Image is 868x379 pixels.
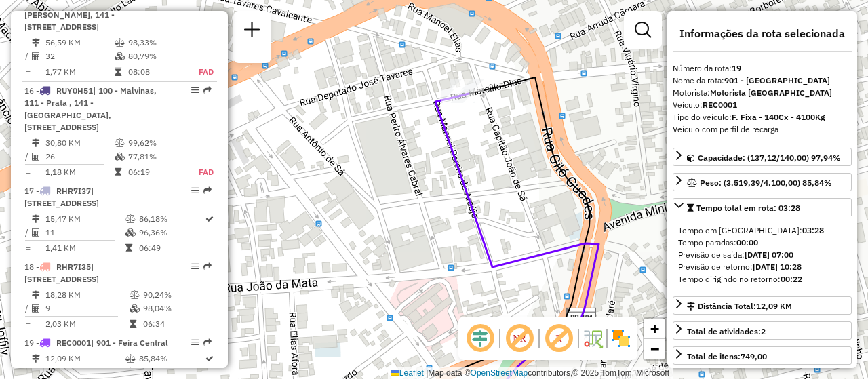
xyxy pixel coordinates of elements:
i: % de utilização do peso [115,39,125,47]
td: 11 [45,226,125,239]
i: % de utilização do peso [115,139,125,147]
strong: Motorista [GEOGRAPHIC_DATA] [710,87,832,98]
span: | [426,368,428,378]
span: | [STREET_ADDRESS] [24,262,99,284]
a: Leaflet [391,368,424,378]
div: Veículo com perfil de recarga [673,123,852,136]
span: RHR7I35 [56,262,91,272]
em: Opções [191,338,199,346]
div: Motorista: [673,87,852,99]
a: Tempo total em rota: 03:28 [673,198,852,216]
a: Distância Total:12,09 KM [673,296,852,315]
div: Distância Total: [687,300,792,313]
div: Tempo paradas: [678,237,846,249]
span: | 100 - Malvinas, 111 - Prata , 141 - [GEOGRAPHIC_DATA], [STREET_ADDRESS] [24,85,157,132]
em: Opções [191,86,199,94]
span: Exibir NR [503,322,536,355]
td: 1,41 KM [45,241,125,255]
td: / [24,150,31,163]
img: Fluxo de ruas [582,327,604,349]
em: Opções [191,186,199,195]
div: Previsão de retorno: [678,261,846,273]
td: 56,59 KM [45,36,114,49]
i: Distância Total [32,215,40,223]
td: 06:49 [138,241,204,255]
i: Tempo total em rota [115,168,121,176]
a: Exibir filtros [629,16,656,43]
i: Total de Atividades [32,228,40,237]
i: Total de Atividades [32,304,40,313]
td: FAD [184,165,214,179]
td: 98,33% [127,36,184,49]
td: 18,28 KM [45,288,129,302]
a: Nova sessão e pesquisa [239,16,266,47]
span: | 901 - Feira Central [91,338,168,348]
div: Nome da rota: [673,75,852,87]
td: 06:34 [142,317,211,331]
span: RUY0H51 [56,85,93,96]
span: Capacidade: (137,12/140,00) 97,94% [698,153,841,163]
span: Peso: (3.519,39/4.100,00) 85,84% [700,178,832,188]
td: 98,04% [142,302,211,315]
i: Distância Total [32,291,40,299]
span: 12,09 KM [756,301,792,311]
td: = [24,165,31,179]
div: Número da rota: [673,62,852,75]
em: Rota exportada [203,338,212,346]
span: | [STREET_ADDRESS] [24,186,99,208]
td: = [24,317,31,331]
div: Veículo: [673,99,852,111]
a: Zoom out [644,339,665,359]
div: Map data © contributors,© 2025 TomTom, Microsoft [388,367,673,379]
span: 18 - [24,262,99,284]
a: Peso: (3.519,39/4.100,00) 85,84% [673,173,852,191]
span: 19 - [24,338,168,348]
i: Distância Total [32,39,40,47]
td: 1,77 KM [45,65,114,79]
h4: Informações da rota selecionada [673,27,852,40]
span: Exibir rótulo [542,322,575,355]
strong: REC0001 [703,100,737,110]
td: 99,62% [127,136,184,150]
i: Total de Atividades [32,153,40,161]
em: Opções [191,262,199,271]
strong: 00:22 [781,274,802,284]
i: % de utilização da cubagem [125,368,136,376]
i: % de utilização da cubagem [130,304,140,313]
strong: 03:28 [802,225,824,235]
i: % de utilização da cubagem [115,52,125,60]
i: Tempo total em rota [130,320,136,328]
strong: F. Fixa - 140Cx - 4100Kg [732,112,825,122]
td: 97,94% [138,365,204,379]
td: 85,84% [138,352,204,365]
em: Rota exportada [203,86,212,94]
td: 86,18% [138,212,204,226]
strong: 749,00 [741,351,767,361]
span: REC0001 [56,338,91,348]
i: % de utilização do peso [125,215,136,223]
strong: 2 [761,326,766,336]
td: 15,47 KM [45,212,125,226]
div: Tempo dirigindo no retorno: [678,273,846,285]
td: 12,09 KM [45,352,125,365]
i: Total de Atividades [32,368,40,376]
td: FAD [184,65,214,79]
span: RHR7I37 [56,186,91,196]
td: 32 [45,49,114,63]
span: 16 - [24,85,157,132]
strong: 00:00 [736,237,758,247]
span: Tempo total em rota: 03:28 [696,203,800,213]
em: Rota exportada [203,186,212,195]
div: Tipo do veículo: [673,111,852,123]
i: Tempo total em rota [115,68,121,76]
a: Total de atividades:2 [673,321,852,340]
a: Capacidade: (137,12/140,00) 97,94% [673,148,852,166]
span: − [650,340,659,357]
strong: 19 [732,63,741,73]
td: 1,18 KM [45,165,114,179]
a: Total de itens:749,00 [673,346,852,365]
div: Tempo total em rota: 03:28 [673,219,852,291]
td: 77,81% [127,150,184,163]
td: 30,80 KM [45,136,114,150]
i: Tempo total em rota [125,244,132,252]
